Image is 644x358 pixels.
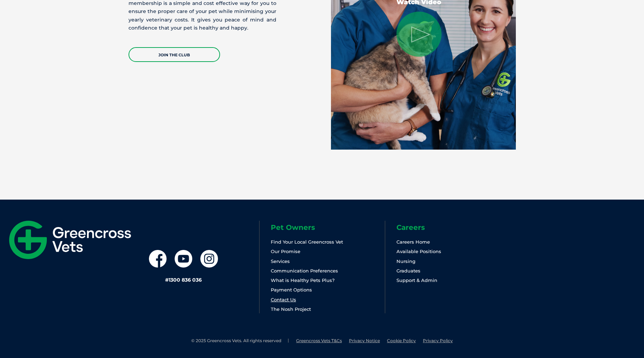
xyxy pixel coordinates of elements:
[396,239,430,245] a: Careers Home
[271,258,290,264] a: Services
[271,306,311,312] a: The Nosh Project
[271,277,334,283] a: What is Healthy Pets Plus?
[129,47,220,62] a: JOIN THE CLUB
[191,338,289,344] li: © 2025 Greencross Vets. All rights reserved
[396,258,415,264] a: Nursing
[271,239,343,245] a: Find Your Local Greencross Vet
[396,277,437,283] a: Support & Admin
[271,224,385,231] h6: Pet Owners
[396,268,420,274] a: Graduates
[396,224,511,231] h6: Careers
[349,338,380,343] a: Privacy Notice
[423,338,453,343] a: Privacy Policy
[165,277,202,283] a: #1300 836 036
[271,297,296,302] a: Contact Us
[396,249,441,254] a: Available Positions
[296,338,342,343] a: Greencross Vets T&Cs
[165,277,169,283] span: #
[271,249,300,254] a: Our Promise
[271,287,312,293] a: Payment Options
[271,268,338,274] a: Communication Preferences
[387,338,416,343] a: Cookie Policy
